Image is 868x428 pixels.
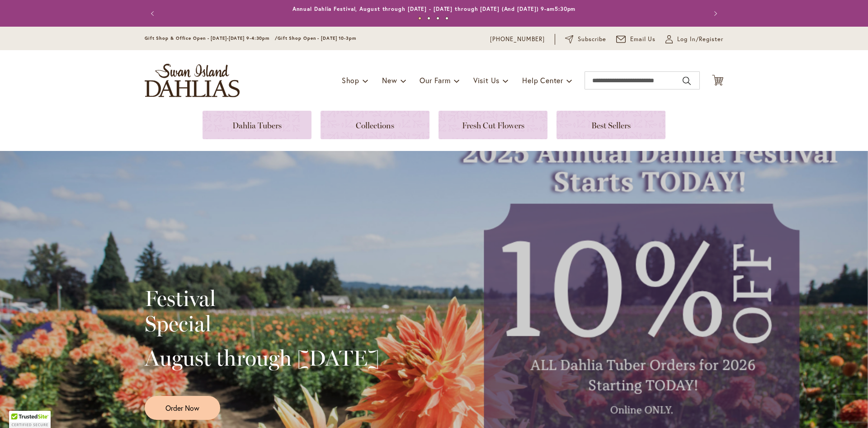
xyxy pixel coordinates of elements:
a: [PHONE_NUMBER] [490,35,545,44]
button: 4 of 4 [445,17,448,20]
button: 3 of 4 [436,17,439,20]
a: Annual Dahlia Festival, August through [DATE] - [DATE] through [DATE] (And [DATE]) 9-am5:30pm [292,5,576,12]
h2: Festival Special [145,286,379,336]
a: Email Us [616,35,656,44]
span: Help Center [522,75,563,85]
button: 2 of 4 [427,17,430,20]
span: Visit Us [473,75,500,85]
span: Shop [342,75,359,85]
h2: August through [DATE] [145,345,379,371]
span: New [382,75,397,85]
a: Subscribe [565,35,606,44]
span: Email Us [630,35,656,44]
a: Log In/Register [665,35,723,44]
span: Gift Shop & Office Open - [DATE]-[DATE] 9-4:30pm / [145,35,278,41]
span: Subscribe [578,35,606,44]
button: Previous [145,5,163,23]
button: 1 of 4 [418,17,421,20]
button: Next [705,5,723,23]
span: Gift Shop Open - [DATE] 10-3pm [278,35,356,41]
a: store logo [145,64,240,97]
span: Log In/Register [677,35,723,44]
span: Our Farm [420,75,450,85]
